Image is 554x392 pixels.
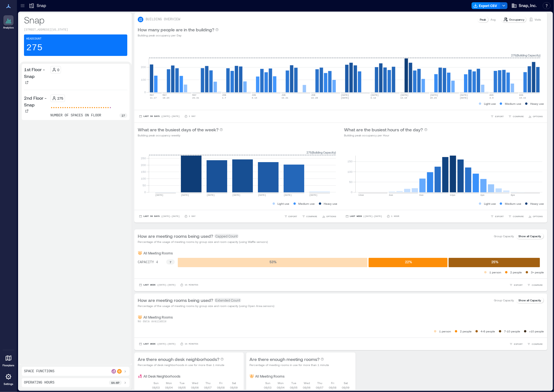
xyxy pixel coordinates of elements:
[481,329,495,334] p: 4-6 people
[230,385,238,390] p: 08/09
[51,113,101,118] p: number of spaces on floor
[178,385,186,390] p: 08/05
[165,385,173,390] p: 08/04
[317,381,322,385] p: Thu
[138,304,274,308] p: Percentage of the usage of meeting rooms by group size and room capacity (using Open Area sensors)
[143,374,180,378] p: All Desk Neighborhoods
[507,214,525,219] button: COMPARE
[371,94,379,96] text: [DATE]
[531,270,544,275] p: 3+ people
[513,215,524,218] span: COMPARE
[400,97,407,99] text: 13-19
[185,342,198,346] p: 15 minutes
[192,94,196,96] text: MAY
[181,194,189,196] text: [DATE]
[141,170,146,173] tspan: 150
[327,215,336,218] span: OPTIONS
[495,115,504,118] span: EXPORT
[513,115,524,118] span: COMPARE
[232,194,240,196] text: [DATE]
[508,341,524,347] button: EXPORT
[439,329,451,334] p: 1 person
[491,17,496,22] p: Avg
[351,190,352,194] tspan: 0
[3,364,14,367] p: Floorplans
[278,381,284,385] p: Mon
[138,239,268,244] p: Percentage of the usage of meeting rooms by group size and room capacity (using Waffle sensors)
[179,381,185,385] p: Tue
[2,370,15,387] a: Settings
[527,114,544,119] button: OPTIONS
[306,215,317,218] span: COMPARE
[26,42,43,54] p: 275
[484,201,496,206] p: Light use
[189,215,196,218] p: 1 Day
[331,381,334,385] p: Fri
[143,251,173,255] p: All Meeting Rooms
[519,94,524,96] text: AUG
[358,194,364,196] text: 12am
[495,215,504,218] span: EXPORT
[111,380,119,385] p: 8a - 6p
[371,97,376,99] text: 6-12
[154,381,159,385] p: Sun
[284,194,292,196] text: [DATE]
[311,97,318,99] text: 22-28
[509,17,524,22] p: Occupancy
[489,94,494,96] text: AUG
[264,385,272,390] p: 08/03
[494,298,514,302] p: Group Capacity
[1,351,16,369] a: Floorplans
[138,233,213,239] p: How are meeting rooms being used?
[526,282,544,288] button: COMPARE
[143,315,173,319] p: All Meeting Rooms
[249,363,329,367] p: Percentage of meeting rooms in use for more than 1 minute
[344,126,423,133] p: What are the busiest hours of the day?
[505,101,521,106] p: Medium use
[484,101,496,106] p: Light use
[24,95,48,108] p: 2nd Floor - Snap
[222,97,226,99] text: 1-7
[265,381,270,385] p: Sun
[316,385,324,390] p: 08/07
[526,341,544,347] button: COMPARE
[281,97,288,99] text: 15-21
[405,260,412,264] text: 22 %
[141,65,146,69] tspan: 200
[535,17,541,22] p: Visits
[138,297,213,304] p: How are meeting rooms being used?
[391,215,399,218] p: 1 Hour
[144,90,146,94] tspan: 0
[249,356,319,363] p: Are there enough meeting rooms?
[152,385,160,390] p: 08/03
[150,97,157,99] text: 11-17
[304,381,310,385] p: Wed
[252,97,257,99] text: 8-14
[489,214,505,219] button: EXPORT
[489,97,494,99] text: 3-9
[349,180,352,184] tspan: 50
[281,94,286,96] text: JUN
[278,201,290,206] p: Light use
[214,298,241,302] span: Extended Count
[430,97,437,99] text: 20-26
[519,3,537,8] span: Snap, Inc.
[189,115,196,118] p: 1 Day
[24,14,127,25] p: Snap
[344,133,428,138] p: Building peak occupancy per Hour
[321,214,338,219] button: OPTIONS
[138,341,177,347] button: Last Week |[DATE]-[DATE]
[155,194,163,196] text: [DATE]
[220,381,223,385] p: Fri
[205,381,211,385] p: Thu
[58,67,60,72] p: 0
[291,381,296,385] p: Tue
[389,194,393,196] text: 4am
[480,194,485,196] text: 4pm
[489,270,501,275] p: 1 person
[489,114,505,119] button: EXPORT
[290,385,298,390] p: 08/05
[518,298,541,302] p: Show all Capacity
[138,26,214,33] p: How many people are in the building?
[511,194,515,196] text: 8pm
